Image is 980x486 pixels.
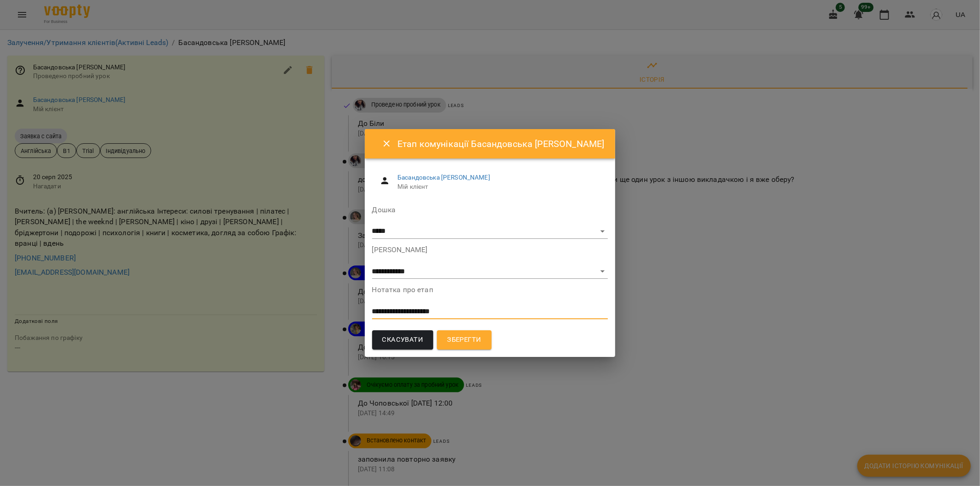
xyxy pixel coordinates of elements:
[397,182,600,192] span: Мій клієнт
[397,174,490,181] a: Басандовська [PERSON_NAME]
[376,133,398,155] button: Close
[447,334,481,346] span: Зберегти
[382,334,424,346] span: Скасувати
[372,206,608,214] label: Дошка
[372,286,608,294] label: Нотатка про етап
[437,330,491,350] button: Зберегти
[397,137,604,151] h6: Етап комунікації Басандовська [PERSON_NAME]
[372,246,608,254] label: [PERSON_NAME]
[372,330,434,350] button: Скасувати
